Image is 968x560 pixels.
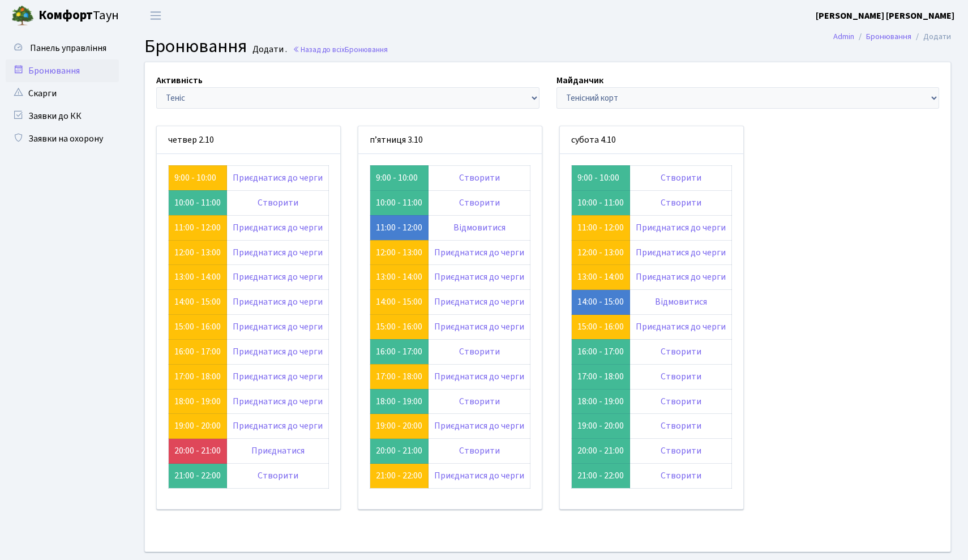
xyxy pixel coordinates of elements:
[866,31,911,42] a: Бронювання
[577,271,624,283] a: 13:00 - 14:00
[233,221,323,234] a: Приєднатися до черги
[233,370,323,383] a: Приєднатися до черги
[376,469,422,482] a: 21:00 - 22:00
[434,271,524,283] a: Приєднатися до черги
[6,105,119,127] a: Заявки до КК
[174,420,221,432] a: 19:00 - 20:00
[258,196,298,209] a: Створити
[459,444,500,457] a: Створити
[38,6,119,25] span: Таун
[174,345,221,358] a: 16:00 - 17:00
[6,82,119,105] a: Скарги
[434,469,524,482] a: Приєднатися до черги
[661,172,701,184] a: Створити
[30,42,106,54] span: Панель управління
[293,44,388,55] a: Назад до всіхБронювання
[38,6,93,24] b: Комфорт
[174,444,221,457] a: 20:00 - 21:00
[572,190,630,215] td: 10:00 - 11:00
[169,464,227,489] td: 21:00 - 22:00
[661,345,701,358] a: Створити
[833,31,854,42] a: Admin
[655,296,707,308] a: Відмовитися
[174,172,216,184] a: 9:00 - 10:00
[156,74,203,87] label: Активність
[370,339,429,364] td: 16:00 - 17:00
[434,246,524,259] a: Приєднатися до черги
[911,31,951,43] li: Додати
[376,320,422,333] a: 15:00 - 16:00
[251,444,305,457] a: Приєднатися
[370,165,429,190] td: 9:00 - 10:00
[661,469,701,482] a: Створити
[572,439,630,464] td: 20:00 - 21:00
[661,444,701,457] a: Створити
[250,44,287,55] small: Додати .
[816,9,954,23] a: [PERSON_NAME] [PERSON_NAME]
[560,126,743,154] div: субота 4.10
[144,33,247,59] span: Бронювання
[572,339,630,364] td: 16:00 - 17:00
[453,221,506,234] a: Відмовитися
[233,320,323,333] a: Приєднатися до черги
[370,190,429,215] td: 10:00 - 11:00
[459,395,500,408] a: Створити
[434,320,524,333] a: Приєднатися до черги
[174,296,221,308] a: 14:00 - 15:00
[577,246,624,259] a: 12:00 - 13:00
[358,126,542,154] div: п’ятниця 3.10
[174,370,221,383] a: 17:00 - 18:00
[370,389,429,414] td: 18:00 - 19:00
[572,464,630,489] td: 21:00 - 22:00
[233,271,323,283] a: Приєднатися до черги
[376,370,422,383] a: 17:00 - 18:00
[233,246,323,259] a: Приєднатися до черги
[142,6,170,25] button: Переключити навігацію
[577,221,624,234] a: 11:00 - 12:00
[233,172,323,184] a: Приєднатися до черги
[6,127,119,150] a: Заявки на охорону
[434,296,524,308] a: Приєднатися до черги
[459,196,500,209] a: Створити
[376,271,422,283] a: 13:00 - 14:00
[572,364,630,389] td: 17:00 - 18:00
[233,296,323,308] a: Приєднатися до черги
[636,320,726,333] a: Приєднатися до черги
[816,10,954,22] b: [PERSON_NAME] [PERSON_NAME]
[345,44,388,55] span: Бронювання
[661,395,701,408] a: Створити
[459,172,500,184] a: Створити
[6,59,119,82] a: Бронювання
[376,296,422,308] a: 14:00 - 15:00
[434,370,524,383] a: Приєднатися до черги
[816,25,968,49] nav: breadcrumb
[572,165,630,190] td: 9:00 - 10:00
[157,126,340,154] div: четвер 2.10
[636,271,726,283] a: Приєднатися до черги
[376,246,422,259] a: 12:00 - 13:00
[11,5,34,27] img: logo.png
[572,389,630,414] td: 18:00 - 19:00
[636,221,726,234] a: Приєднатися до черги
[174,221,221,234] a: 11:00 - 12:00
[459,345,500,358] a: Створити
[174,246,221,259] a: 12:00 - 13:00
[174,320,221,333] a: 15:00 - 16:00
[577,320,624,333] a: 15:00 - 16:00
[556,74,603,87] label: Майданчик
[6,37,119,59] a: Панель управління
[174,271,221,283] a: 13:00 - 14:00
[661,370,701,383] a: Створити
[233,345,323,358] a: Приєднатися до черги
[258,469,298,482] a: Створити
[233,420,323,432] a: Приєднатися до черги
[577,296,624,308] a: 14:00 - 15:00
[434,420,524,432] a: Приєднатися до черги
[233,395,323,408] a: Приєднатися до черги
[169,190,227,215] td: 10:00 - 11:00
[376,420,422,432] a: 19:00 - 20:00
[661,420,701,432] a: Створити
[661,196,701,209] a: Створити
[572,414,630,439] td: 19:00 - 20:00
[376,221,422,234] a: 11:00 - 12:00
